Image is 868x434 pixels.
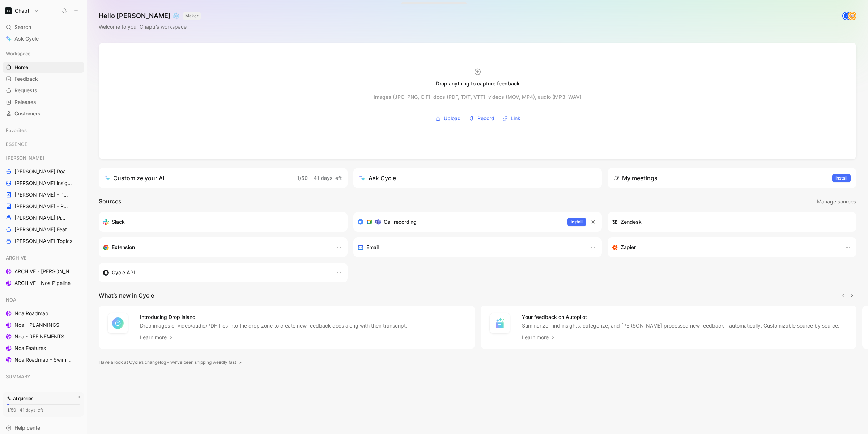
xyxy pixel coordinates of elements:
div: ESSENCE [3,139,84,152]
span: Install [835,174,847,182]
div: NOA [3,294,84,305]
div: NOANoa RoadmapNoa - PLANNINGSNoa - REFINEMENTSNoa FeaturesNoa Roadmap - Swimlanes [3,294,84,365]
h3: Slack [112,218,125,226]
a: Have a look at Cycle’s changelog – we’ve been shipping weirdly fast [99,359,242,366]
span: SUMMARY [6,373,30,380]
h3: Extension [112,243,135,252]
span: 41 days left [314,175,342,181]
a: [PERSON_NAME] insights [3,178,84,189]
span: Ask Cycle [14,34,39,43]
span: NOA [6,296,16,303]
button: Upload [433,113,463,124]
h2: Sources [99,197,122,206]
a: Noa Roadmap [3,308,84,319]
a: [PERSON_NAME] - REFINEMENTS [3,201,84,212]
button: MAKER [183,12,201,20]
img: Chaptr [5,7,12,14]
div: [PERSON_NAME] [3,152,84,163]
h3: Cycle API [112,268,135,277]
a: [PERSON_NAME] Topics [3,236,84,247]
span: Link [511,114,520,123]
h1: Hello [PERSON_NAME] ❄️ [99,12,201,20]
button: ChaptrChaptr [3,6,41,16]
span: Requests [14,87,37,94]
span: Noa Roadmap [14,310,48,317]
h1: Chaptr [15,8,31,14]
a: Noa Features [3,343,84,354]
div: AI queries [7,395,33,402]
div: Customize your AI [105,174,164,182]
span: ARCHIVE - Noa Pipeline [14,279,71,287]
div: Capture feedback from thousands of sources with Zapier (survey results, recordings, sheets, etc). [612,243,838,252]
div: Drop anything to capture feedback [436,79,520,88]
a: Requests [3,85,84,96]
div: Forward emails to your feedback inbox [358,243,583,252]
h4: Your feedback on Autopilot [522,313,839,321]
a: ARCHIVE - [PERSON_NAME] Pipeline [3,266,84,277]
div: Workspace [3,48,84,59]
a: Releases [3,97,84,108]
span: [PERSON_NAME] Roadmap - open items [14,168,72,175]
button: Ask Cycle [353,168,602,188]
h4: Introducing Drop island [140,313,407,321]
span: [PERSON_NAME] Features [14,226,74,233]
span: Upload [444,114,461,123]
button: Record [466,113,497,124]
div: Images (JPG, PNG, GIF), docs (PDF, TXT, VTT), videos (MOV, MP4), audio (MP3, WAV) [374,93,582,101]
h3: Call recording [384,218,417,226]
span: [PERSON_NAME] Topics [14,237,72,245]
span: ESSENCE [6,140,27,148]
span: Record [477,114,494,123]
span: Noa - REFINEMENTS [14,333,64,340]
span: Search [14,23,31,31]
div: Sync customers and create docs [612,218,838,226]
div: K [843,12,850,20]
span: Noa Features [14,345,46,352]
div: [PERSON_NAME][PERSON_NAME] Roadmap - open items[PERSON_NAME] insights[PERSON_NAME] - PLANNINGS[PE... [3,152,84,247]
span: Install [571,218,583,226]
span: ARCHIVE [6,254,27,261]
a: ARCHIVE - Noa Pipeline [3,278,84,288]
button: Manage sources [817,197,856,206]
a: Noa - PLANNINGS [3,320,84,330]
span: Workspace [6,50,31,57]
div: Capture feedback from anywhere on the web [103,243,329,252]
div: Record & transcribe meetings from Zoom, Meet & Teams. [358,218,562,226]
span: Customers [14,110,41,117]
span: [PERSON_NAME] [6,154,44,161]
h3: Email [366,243,379,252]
div: My meetings [613,174,658,182]
a: [PERSON_NAME] Pipeline [3,212,84,223]
div: Sync your customers, send feedback and get updates in Slack [103,218,329,226]
a: [PERSON_NAME] - PLANNINGS [3,189,84,200]
span: [PERSON_NAME] - REFINEMENTS [14,203,70,210]
span: Noa Roadmap - Swimlanes [14,356,74,363]
div: 1/50 · 41 days left [7,406,43,414]
span: Manage sources [817,197,856,206]
a: Learn more [522,333,556,342]
span: Feedback [14,75,38,83]
div: Welcome to your Chaptr’s workspace [99,22,201,31]
span: Releases [14,98,36,106]
p: Drop images or video/audio/PDF files into the drop zone to create new feedback docs along with th... [140,322,407,329]
span: Help center [14,425,42,431]
div: SUMMARY [3,371,84,384]
span: · [310,175,311,181]
button: Install [567,218,586,226]
div: ESSENCE [3,139,84,149]
a: Ask Cycle [3,33,84,44]
span: Favorites [6,127,27,134]
span: [PERSON_NAME] Pipeline [14,214,67,222]
p: Summarize, find insights, categorize, and [PERSON_NAME] processed new feedback - automatically. C... [522,322,839,329]
span: Home [14,64,28,71]
button: Install [832,174,851,182]
div: Help center [3,422,84,433]
a: Noa - REFINEMENTS [3,331,84,342]
div: SUMMARY [3,371,84,382]
a: Noa Roadmap - Swimlanes [3,354,84,365]
a: Feedback [3,73,84,84]
a: Learn more [140,333,174,342]
span: ARCHIVE - [PERSON_NAME] Pipeline [14,268,76,275]
button: Link [500,113,523,124]
div: ARCHIVE [3,252,84,263]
